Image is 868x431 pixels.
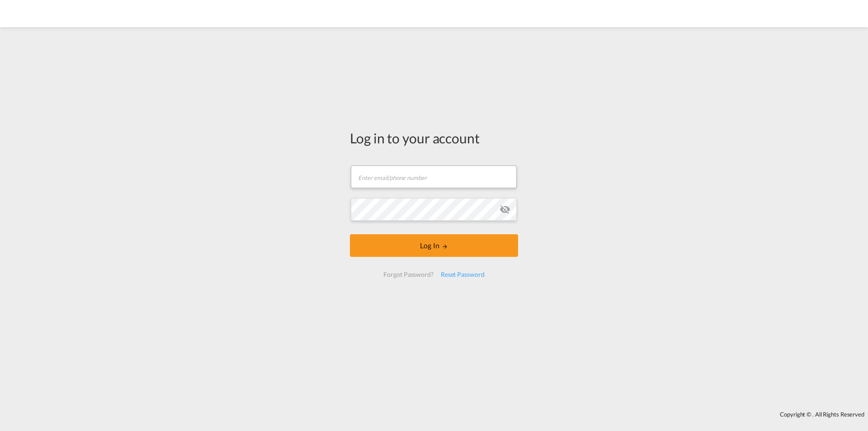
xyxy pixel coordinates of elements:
button: LOGIN [350,234,518,257]
div: Forgot Password? [380,266,437,283]
div: Log in to your account [350,128,518,147]
md-icon: icon-eye-off [500,204,510,215]
input: Enter email/phone number [351,166,517,188]
div: Reset Password [437,266,488,283]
